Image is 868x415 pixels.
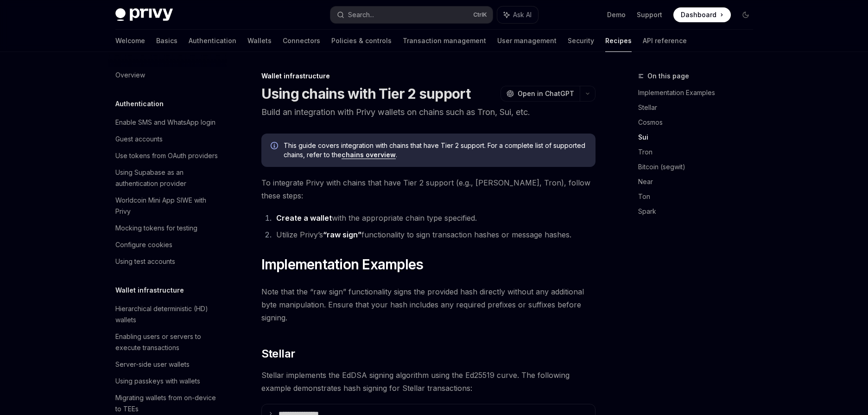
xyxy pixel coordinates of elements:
[403,30,486,52] a: Transaction management
[323,230,361,240] a: “raw sign”
[108,147,227,164] a: Use tokens from OAuth providers
[638,160,760,174] a: Bitcoin (segwit)
[501,86,580,102] button: Open in ChatGPT
[638,174,760,189] a: Near
[518,89,574,98] span: Open in ChatGPT
[108,373,227,389] a: Using passkeys with wallets
[115,30,145,52] a: Welcome
[108,236,227,253] a: Configure cookies
[261,85,471,102] h1: Using chains with Tier 2 support
[638,85,760,100] a: Implementation Examples
[247,30,272,52] a: Wallets
[261,176,596,202] span: To integrate Privy with chains that have Tier 2 support (e.g., [PERSON_NAME], Tron), follow these...
[283,30,320,52] a: Connectors
[273,228,596,241] li: Utilize Privy’s functionality to sign transaction hashes or message hashes.
[115,167,221,189] div: Using Supabase as an authentication provider
[115,223,197,234] div: Mocking tokens for testing
[638,115,760,130] a: Cosmos
[647,70,689,82] span: On this page
[108,131,227,147] a: Guest accounts
[108,356,227,373] a: Server-side user wallets
[681,10,716,19] span: Dashboard
[261,346,295,361] span: Stellar
[330,6,493,23] button: Search...CtrlK
[497,6,538,23] button: Ask AI
[115,8,173,21] img: dark logo
[189,30,236,52] a: Authentication
[568,30,594,52] a: Security
[284,141,586,160] span: This guide covers integration with chains that have Tier 2 support. For a complete list of suppor...
[108,300,227,328] a: Hierarchical deterministic (HD) wallets
[108,192,227,220] a: Worldcoin Mini App SIWE with Privy
[261,369,596,395] span: Stellar implements the EdDSA signing algorithm using the Ed25519 curve. The following example dem...
[115,303,221,326] div: Hierarchical deterministic (HD) wallets
[276,213,332,223] a: Create a wallet
[108,114,227,131] a: Enable SMS and WhatsApp login
[115,331,221,353] div: Enabling users or servers to execute transactions
[115,117,215,128] div: Enable SMS and WhatsApp login
[108,164,227,192] a: Using Supabase as an authentication provider
[605,30,632,52] a: Recipes
[261,106,596,119] p: Build an integration with Privy wallets on chains such as Tron, Sui, etc.
[156,30,177,52] a: Basics
[261,71,596,81] div: Wallet infrastructure
[115,256,175,267] div: Using test accounts
[115,285,184,296] h5: Wallet infrastructure
[115,195,221,217] div: Worldcoin Mini App SIWE with Privy
[261,256,424,273] span: Implementation Examples
[638,130,760,145] a: Sui
[348,9,374,20] div: Search...
[637,10,662,19] a: Support
[108,220,227,236] a: Mocking tokens for testing
[115,98,164,109] h5: Authentication
[513,10,532,19] span: Ask AI
[115,392,221,415] div: Migrating wallets from on-device to TEEs
[331,30,392,52] a: Policies & controls
[115,239,172,250] div: Configure cookies
[108,253,227,270] a: Using test accounts
[638,189,760,204] a: Ton
[115,134,163,145] div: Guest accounts
[342,151,396,159] a: chains overview
[115,70,145,81] div: Overview
[738,7,753,22] button: Toggle dark mode
[273,211,596,224] li: with the appropriate chain type specified.
[497,30,557,52] a: User management
[473,11,487,19] span: Ctrl K
[108,328,227,356] a: Enabling users or servers to execute transactions
[638,145,760,160] a: Tron
[607,10,626,19] a: Demo
[643,30,687,52] a: API reference
[108,67,227,83] a: Overview
[115,359,190,370] div: Server-side user wallets
[638,204,760,219] a: Spark
[261,285,596,324] span: Note that the “raw sign” functionality signs the provided hash directly without any additional by...
[673,7,731,22] a: Dashboard
[115,150,218,161] div: Use tokens from OAuth providers
[115,376,200,387] div: Using passkeys with wallets
[638,100,760,115] a: Stellar
[271,142,280,151] svg: Info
